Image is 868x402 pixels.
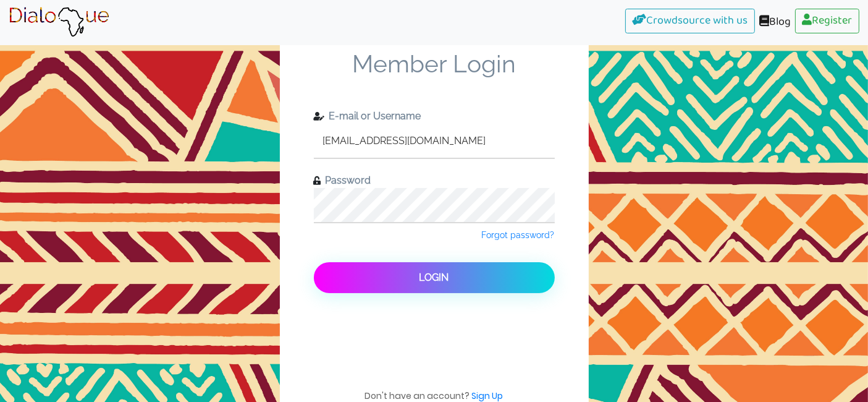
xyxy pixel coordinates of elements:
[314,124,555,158] input: Enter e-mail or username
[314,49,555,109] span: Member Login
[755,9,795,36] a: Blog
[314,262,555,293] button: Login
[795,9,859,33] a: Register
[321,174,371,186] span: Password
[482,230,555,240] span: Forgot password?
[325,110,421,122] span: E-mail or Username
[482,229,555,241] a: Forgot password?
[9,7,109,38] img: Brand
[419,272,449,283] span: Login
[625,9,755,33] a: Crowdsource with us
[472,390,504,402] a: Sign Up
